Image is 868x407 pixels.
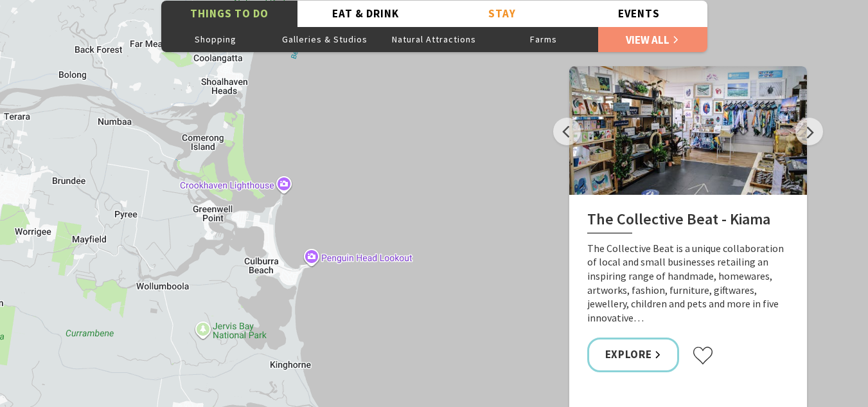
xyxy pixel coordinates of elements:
[270,26,380,52] button: Galleries & Studios
[161,1,298,27] button: Things To Do
[692,346,714,365] button: Click to favourite The Collective Beat - Kiama
[598,26,707,52] a: View All
[587,210,789,233] h2: The Collective Beat - Kiama
[571,1,707,27] button: Events
[587,338,680,372] a: Explore
[553,118,581,145] button: Previous
[795,118,823,145] button: Next
[161,26,270,52] button: Shopping
[297,1,434,27] button: Eat & Drink
[587,242,789,325] p: The Collective Beat is a unique collaboration of local and small businesses retailing an inspirin...
[489,26,598,52] button: Farms
[380,26,489,52] button: Natural Attractions
[434,1,571,27] button: Stay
